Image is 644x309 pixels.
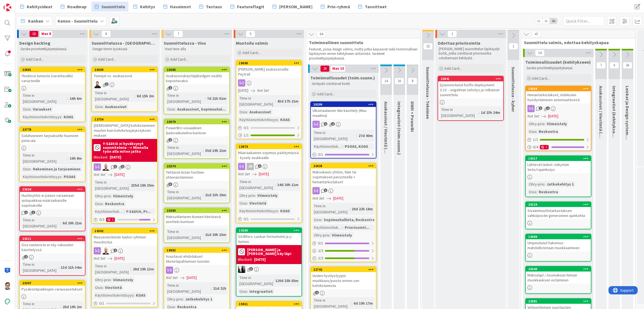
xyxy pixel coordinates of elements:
[317,2,353,12] a: Prio-ryhmä
[176,106,227,112] div: Asukassivut, Sopimushal...
[205,95,206,101] span: :
[312,130,356,142] div: Time in [GEOGRAPHIC_DATA]
[206,3,222,10] span: Testaus
[20,67,85,84] div: 23881Yksilöivä tunniste (varattavalle) varusteelle
[236,132,301,139] div: 1/1
[269,2,316,12] a: [PERSON_NAME]
[206,95,228,101] div: 7d 21h 51m
[92,117,157,122] div: 12754
[92,122,157,139] div: [DEMOGRAPHIC_DATA] kohdistaminen muuten kuin kohdistusjärjestyksen mukaan
[236,66,301,78] div: [PERSON_NAME] asukassivuilla: Paytrail
[196,2,225,12] a: Testaus
[164,67,229,72] div: 23688
[310,75,375,80] span: Toiminnallisuudet (toim.suunn.)
[236,228,301,233] div: 14280
[20,132,85,144] div: Soluhuoneen tarjoukselle huoneen pinta-ala
[247,200,248,206] span: :
[279,3,312,10] span: [PERSON_NAME]
[160,2,194,12] a: Havainnot
[276,98,300,104] div: 43d 17h 21m
[238,88,248,93] span: [DATE]
[41,33,51,35] div: Max 8
[309,40,413,45] span: Toiminnallinen suunnittelu
[279,117,291,123] div: KOAS
[68,95,83,101] div: 16h 6m
[244,125,249,131] span: 0 / 1
[21,174,61,180] div: Käyttöönottokriittisyys
[62,174,77,180] div: PSOAS
[324,122,327,126] span: 2
[238,109,247,115] div: Osio
[526,156,591,173] div: 10317Lähtevät laskut -näkymän tieto/rajainlisäys
[527,189,537,195] div: Osio
[31,166,31,172] span: :
[441,77,503,81] div: 23841
[525,59,591,65] span: Toiminnallisuudet (kehitykseen)
[311,163,376,168] div: 22638
[313,103,376,106] div: 20299
[598,86,604,160] span: Asukassivut / Viestintä (kehitykseen)
[92,72,157,79] div: Toimijat vs. asukassivut
[526,161,591,173] div: Lähtevät laskut -näkymän tieto/rajainlisäys
[545,181,545,187] span: :
[327,3,350,10] span: Prio-ryhmä
[238,95,275,107] div: Time in [GEOGRAPHIC_DATA]
[563,16,604,26] input: Quick Filter...
[94,81,101,88] img: TK
[104,201,126,207] div: Reskontra
[94,90,134,102] div: Time in [GEOGRAPHIC_DATA]
[238,266,245,273] img: KV
[528,87,591,91] div: 18884
[21,152,68,164] div: Time in [GEOGRAPHIC_DATA]
[535,50,545,56] span: 14
[92,163,157,171] div: TM
[21,114,61,120] div: Käyttöönottokriittisyys
[276,182,300,188] div: 14d 20h 11m
[318,152,323,157] span: 0 / 1
[101,31,111,37] span: 8
[526,66,590,70] p: Sarake prioriteettijärjestyksessä.
[527,128,537,135] div: Osio
[175,106,176,112] span: :
[311,267,376,289] div: 22742Uuden hyvitystyypin muokkaus/poisto ennen sen kohdistumista
[20,67,85,72] div: 23881
[103,142,155,153] b: Y-Säätiö ei hyväksynyt suunnitelmia --> Minnalla työn alla miten jatko
[509,43,518,50] span: 1
[22,187,85,191] div: 23634
[238,192,255,198] div: Ohry-prio
[533,137,538,143] span: 1 / 1
[166,106,175,112] div: Osio
[275,98,276,104] span: :
[438,76,503,98] div: 23841Epäonnistunut hotfix deployment 3.10. - ongelman selvitys ja ratkaisun suunnittelu
[311,102,376,119] div: 20299Ulkomaalaisen tilin käsittely (Muu maailma)
[166,144,203,157] div: Time in [GEOGRAPHIC_DATA]
[311,247,376,254] div: 2/3
[19,40,50,46] span: Design backlog
[535,18,542,24] span: 1x
[526,91,591,103] div: Hinnantarkistukset, indeksien hyödyntäminen automaattisesti
[102,163,109,171] img: TM
[248,109,273,115] div: Asukassivut
[28,18,43,24] span: Kanban
[164,169,229,181] div: Tehtävät-listan fonttien yhtenäistäminen
[169,138,172,142] span: 2
[548,113,558,119] span: [DATE]
[527,121,545,127] div: Ohry-prio
[204,147,228,154] div: 35d 19h 21m
[246,31,255,37] span: 5
[92,67,157,79] div: 23669Toimijat vs. asukassivut
[58,18,98,24] b: Kenno - Suunnittelu
[324,189,327,192] span: 1
[164,119,229,124] div: 23079
[22,68,85,72] div: 23881
[167,120,229,124] div: 23079
[511,67,516,112] span: Suunnittelussa - kyber
[20,127,85,144] div: 23778Soluhuoneen tarjoukselle huoneen pinta-ala
[312,143,343,149] div: Käyttöönottokriittisyys
[239,145,301,149] div: 13874
[526,202,591,207] div: 20154
[94,201,103,207] div: Osio
[311,168,376,186] div: Maksukausi yhtiön, tilan tai sopimuksen perusteella + hinnantarkistukset
[397,101,402,155] span: Integraatiot (toim.suunn.)
[236,228,301,245] div: 14280Strålfors: Laskun formatointi ja y-tunnus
